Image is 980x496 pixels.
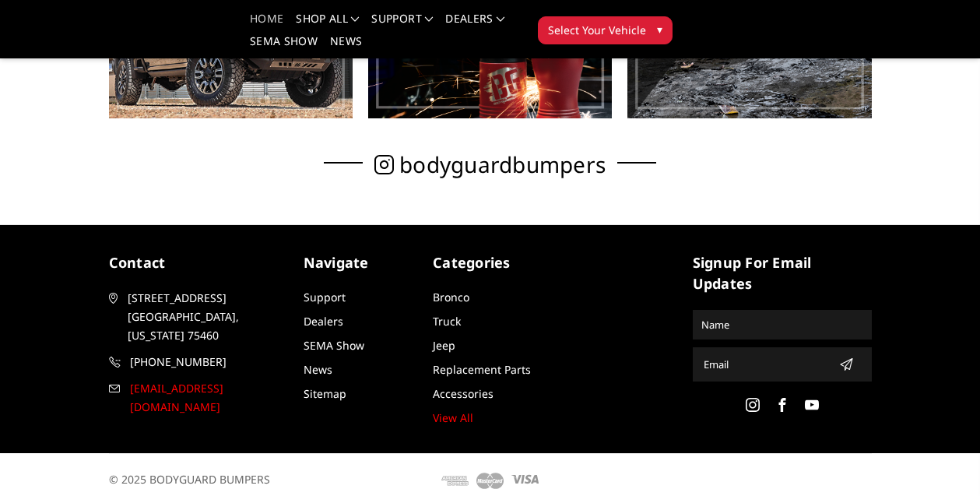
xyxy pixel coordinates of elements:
a: SEMA Show [304,338,364,353]
a: Jeep [433,338,455,353]
a: News [330,36,362,58]
a: View All [433,410,473,425]
a: [EMAIL_ADDRESS][DOMAIN_NAME] [109,379,288,417]
h5: contact [109,252,288,273]
a: Replacement Parts [433,362,531,377]
span: Select Your Vehicle [548,22,646,38]
input: Email [697,352,833,377]
input: Name [695,312,869,337]
h5: signup for email updates [693,252,872,294]
span: [PHONE_NUMBER] [130,353,287,371]
h5: Categories [433,252,547,273]
a: Sitemap [304,386,346,401]
a: SEMA Show [250,36,318,58]
a: Dealers [445,13,504,36]
iframe: Chat Widget [902,421,980,496]
a: Truck [433,314,461,329]
span: bodyguardbumpers [399,157,606,173]
button: Select Your Vehicle [538,16,673,44]
h5: Navigate [304,252,418,273]
a: Bronco [433,290,469,304]
span: [EMAIL_ADDRESS][DOMAIN_NAME] [130,379,287,417]
a: Dealers [304,314,343,329]
a: [PHONE_NUMBER] [109,353,288,371]
a: Support [304,290,346,304]
span: © 2025 BODYGUARD BUMPERS [109,472,270,487]
a: News [304,362,332,377]
a: shop all [296,13,359,36]
a: Accessories [433,386,494,401]
a: Support [371,13,433,36]
span: [STREET_ADDRESS] [GEOGRAPHIC_DATA], [US_STATE] 75460 [128,289,285,345]
a: Home [250,13,283,36]
span: ▾ [657,21,662,37]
